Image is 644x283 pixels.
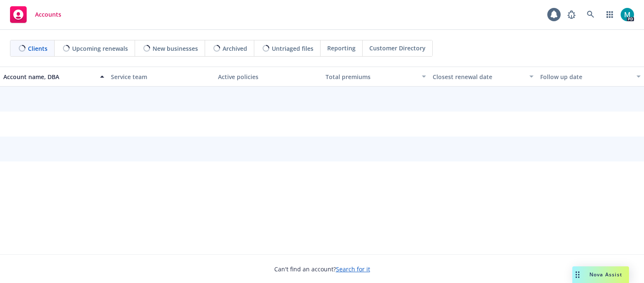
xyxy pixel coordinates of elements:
div: Follow up date [540,72,632,81]
a: Accounts [7,3,65,26]
span: Nova Assist [589,271,622,278]
span: Reporting [327,44,356,52]
span: Upcoming renewals [72,44,128,53]
img: photo [621,8,634,21]
a: Search [582,6,599,23]
button: Service team [108,67,215,87]
div: Service team [111,72,212,81]
span: New businesses [153,44,198,53]
a: Search for it [336,265,370,273]
span: Can't find an account? [274,265,370,273]
a: Switch app [601,6,618,23]
div: Account name, DBA [3,72,95,81]
button: Nova Assist [572,266,629,283]
a: Report a Bug [563,6,580,23]
div: Active policies [218,72,319,81]
span: Customer Directory [369,44,426,52]
button: Total premiums [322,67,430,87]
div: Total premiums [326,72,417,81]
span: Accounts [35,11,61,18]
span: Clients [28,44,48,53]
div: Drag to move [572,266,583,283]
span: Archived [223,44,247,53]
div: Closest renewal date [433,72,524,81]
button: Active policies [215,67,322,87]
span: Untriaged files [272,44,313,53]
button: Closest renewal date [429,67,537,87]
